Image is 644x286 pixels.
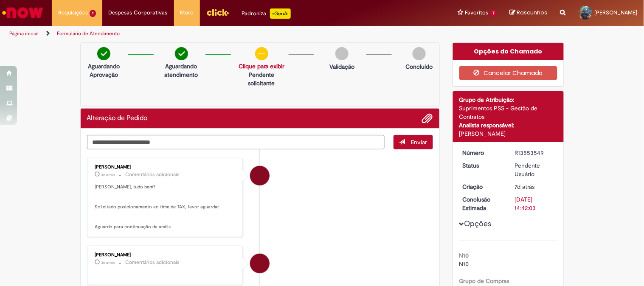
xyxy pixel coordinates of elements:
[6,26,423,42] ul: Trilhas de página
[459,252,469,259] b: N10
[97,47,110,60] img: check-circle-green.png
[95,272,236,278] p: .
[87,135,385,149] textarea: Digite sua mensagem aqui...
[459,104,557,121] div: Suprimentos PSS - Gestão de Contratos
[490,10,497,17] span: 7
[515,149,554,157] div: R13553549
[175,47,188,60] img: check-circle-green.png
[515,183,535,191] span: 7d atrás
[101,172,115,177] time: 26/09/2025 10:11:14
[101,172,115,177] span: 3d atrás
[239,70,284,87] p: Pendente solicitante
[422,113,433,124] button: Adicionar anexos
[90,10,96,17] span: 1
[109,8,168,17] span: Despesas Corporativas
[57,30,120,37] a: Formulário de Atendimento
[459,95,557,104] div: Grupo de Atribuição:
[411,138,427,146] span: Enviar
[515,183,535,191] time: 22/09/2025 08:05:11
[456,161,509,170] dt: Status
[515,195,554,212] div: [DATE] 14:42:03
[101,260,115,265] time: 26/09/2025 09:35:27
[456,182,509,191] dt: Criação
[87,115,148,122] h2: Alteração de Pedido Histórico de tíquete
[595,9,638,16] span: [PERSON_NAME]
[459,129,557,138] div: [PERSON_NAME]
[329,62,354,71] p: Validação
[95,252,236,258] div: [PERSON_NAME]
[126,259,180,266] small: Comentários adicionais
[459,121,557,129] div: Analista responsável:
[250,254,270,273] div: Fátima Aparecida Mendes Pedreira
[459,66,557,80] button: Cancelar Chamado
[239,62,284,70] a: Clique para exibir
[242,8,291,19] div: Padroniza
[270,8,291,19] p: +GenAi
[515,161,554,178] div: Pendente Usuário
[456,149,509,157] dt: Número
[95,184,236,230] p: [PERSON_NAME], tudo bem? Solicitado posicionamento ao time de TAX, favor aguardar. Aguardo para c...
[1,4,45,21] img: ServiceNow
[406,62,433,71] p: Concluído
[161,62,201,79] p: Aguardando atendimento
[126,171,180,178] small: Comentários adicionais
[517,8,548,17] span: Rascunhos
[95,165,236,170] div: [PERSON_NAME]
[394,135,433,149] button: Enviar
[9,30,39,37] a: Página inicial
[180,8,194,17] span: More
[101,260,115,265] span: 3d atrás
[84,62,124,79] p: Aguardando Aprovação
[465,8,488,17] span: Favoritos
[459,260,469,268] span: N10
[515,182,554,191] div: 22/09/2025 08:05:11
[255,47,268,60] img: circle-minus.png
[510,9,548,17] a: Rascunhos
[453,43,564,60] div: Opções do Chamado
[58,8,88,17] span: Requisições
[206,6,229,19] img: click_logo_yellow_360x200.png
[413,47,426,60] img: img-circle-grey.png
[335,47,349,60] img: img-circle-grey.png
[459,277,509,285] b: Grupo de Compras
[250,166,270,185] div: Fátima Aparecida Mendes Pedreira
[456,195,509,212] dt: Conclusão Estimada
